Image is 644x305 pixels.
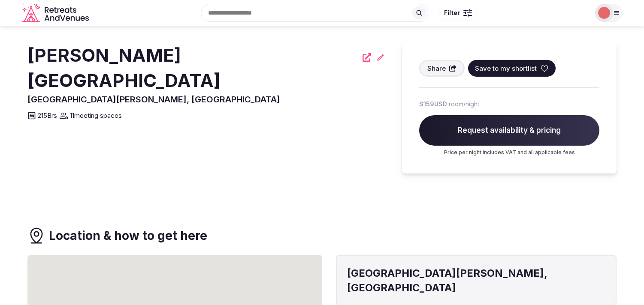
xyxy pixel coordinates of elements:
[444,9,460,17] span: Filter
[347,266,605,295] h4: [GEOGRAPHIC_DATA][PERSON_NAME], [GEOGRAPHIC_DATA]
[449,100,479,108] span: room/night
[468,60,556,77] button: Save to my shortlist
[419,149,599,156] p: Price per night includes VAT and all applicable fees
[22,3,91,23] svg: Retreats and Venues company logo
[27,94,280,105] span: [GEOGRAPHIC_DATA][PERSON_NAME], [GEOGRAPHIC_DATA]
[419,100,447,108] span: $159 USD
[38,111,57,120] span: 215 Brs
[419,115,599,146] span: Request availability & pricing
[598,7,610,19] img: Irene Gonzales
[27,43,357,93] h2: [PERSON_NAME] [GEOGRAPHIC_DATA]
[49,227,207,244] h3: Location & how to get here
[475,64,537,73] span: Save to my shortlist
[427,64,446,73] span: Share
[438,5,478,21] button: Filter
[419,60,465,77] button: Share
[70,111,122,120] span: 11 meeting spaces
[22,3,91,23] a: Visit the homepage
